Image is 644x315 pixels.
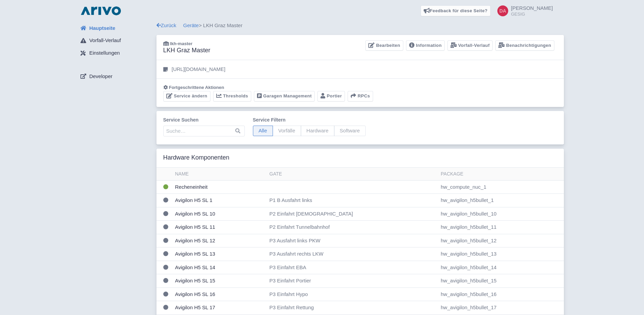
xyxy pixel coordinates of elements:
[267,301,438,315] td: P3 Einfahrt Rettung
[267,194,438,207] td: P1 B Ausfahrt links
[163,224,168,229] i: Status unbekannt
[163,251,168,256] i: Status unbekannt
[172,221,267,234] td: Avigilon H5 SL 11
[163,126,245,136] input: Suche…
[334,126,366,136] span: Software
[89,24,115,32] span: Hauptseite
[406,40,445,51] a: Information
[301,126,334,136] span: Hardware
[253,126,273,136] span: Alle
[438,274,564,288] td: hw_avigilon_h5bullet_15
[172,180,267,194] td: Recheneinheit
[493,5,553,16] a: [PERSON_NAME] GESIG
[267,168,438,181] th: Gate
[163,292,168,297] i: Status unbekannt
[438,301,564,315] td: hw_avigilon_h5bullet_17
[157,22,177,28] a: Zurück
[89,49,120,57] span: Einstellungen
[172,66,225,73] p: [URL][DOMAIN_NAME]
[421,5,491,16] a: Feedback für diese Seite?
[511,12,553,16] small: GESIG
[157,22,564,30] div: > LKH Graz Master
[75,70,157,83] a: Developer
[438,261,564,274] td: hw_avigilon_h5bullet_14
[163,211,168,216] i: Status unbekannt
[267,207,438,221] td: P2 Einfahrt [DEMOGRAPHIC_DATA]
[172,234,267,247] td: Avigilon H5 SL 12
[75,22,157,35] a: Hauptseite
[172,288,267,301] td: Avigilon H5 SL 16
[163,91,210,101] a: Service ändern
[365,40,403,51] a: Bearbeiten
[267,234,438,247] td: P3 Ausfahrt links PKW
[172,168,267,181] th: Name
[172,194,267,207] td: Avigilon H5 SL 1
[438,221,564,234] td: hw_avigilon_h5bullet_11
[183,22,199,28] a: Geräte
[89,73,112,80] span: Developer
[267,274,438,288] td: P3 Einfahrt Portier
[317,91,345,101] a: Portier
[438,247,564,261] td: hw_avigilon_h5bullet_13
[163,238,168,243] i: Status unbekannt
[273,126,301,136] span: Vorfälle
[267,221,438,234] td: P2 Einfahrt Tunnelbahnhof
[75,47,157,60] a: Einstellungen
[438,207,564,221] td: hw_avigilon_h5bullet_10
[163,154,229,162] h3: Hardware Komponenten
[163,305,168,310] i: Status unbekannt
[75,34,157,47] a: Vorfall-Verlauf
[89,37,121,44] span: Vorfall-Verlauf
[172,247,267,261] td: Avigilon H5 SL 13
[213,91,251,101] a: Thresholds
[438,168,564,181] th: Package
[172,274,267,288] td: Avigilon H5 SL 15
[172,301,267,315] td: Avigilon H5 SL 17
[172,261,267,274] td: Avigilon H5 SL 14
[163,198,168,203] i: Status unbekannt
[447,40,493,51] a: Vorfall-Verlauf
[438,234,564,247] td: hw_avigilon_h5bullet_12
[254,91,315,101] a: Garagen Management
[438,180,564,194] td: hw_compute_nuc_1
[169,85,224,90] span: Fortgeschrittene Aktionen
[172,207,267,221] td: Avigilon H5 SL 10
[438,194,564,207] td: hw_avigilon_h5bullet_1
[267,247,438,261] td: P3 Ausfahrt rechts LKW
[163,116,245,124] label: Service suchen
[79,5,123,16] img: logo
[348,91,373,101] button: RPCs
[163,47,210,54] h3: LKH Graz Master
[267,288,438,301] td: P3 Einfahrt Hypo
[170,41,192,46] span: lkh-master
[438,288,564,301] td: hw_avigilon_h5bullet_16
[253,116,366,124] label: Service filtern
[163,184,168,189] i: OK
[163,265,168,270] i: Status unbekannt
[267,261,438,274] td: P3 Einfahrt EBA
[495,40,554,51] a: Benachrichtigungen
[511,5,553,11] span: [PERSON_NAME]
[163,278,168,283] i: Status unbekannt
